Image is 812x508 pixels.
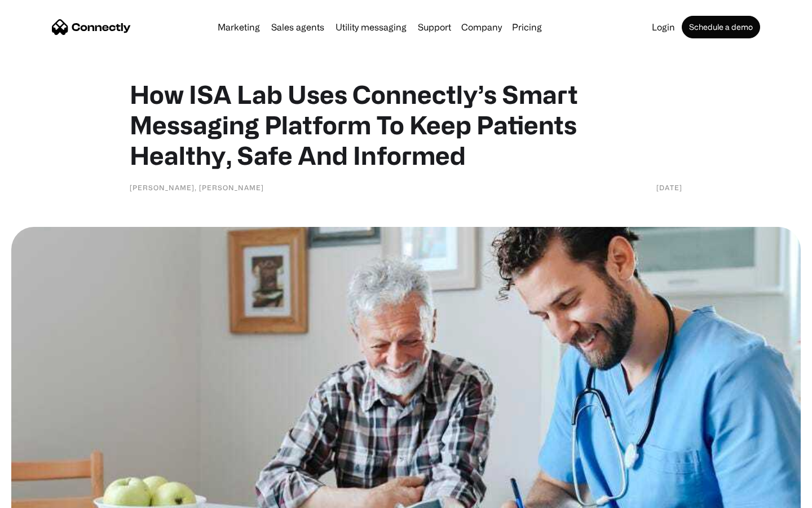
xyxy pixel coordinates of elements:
[213,23,264,32] a: Marketing
[682,16,760,38] a: Schedule a demo
[656,182,682,193] div: [DATE]
[507,23,546,32] a: Pricing
[130,79,682,170] h1: How ISA Lab Uses Connectly’s Smart Messaging Platform To Keep Patients Healthy, Safe And Informed
[267,23,329,32] a: Sales agents
[331,23,411,32] a: Utility messaging
[461,19,502,35] div: Company
[413,23,456,32] a: Support
[52,19,131,36] a: home
[458,19,505,35] div: Company
[23,488,68,504] ul: Language list
[647,23,679,32] a: Login
[130,182,264,193] div: [PERSON_NAME], [PERSON_NAME]
[11,488,68,504] aside: Language selected: English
